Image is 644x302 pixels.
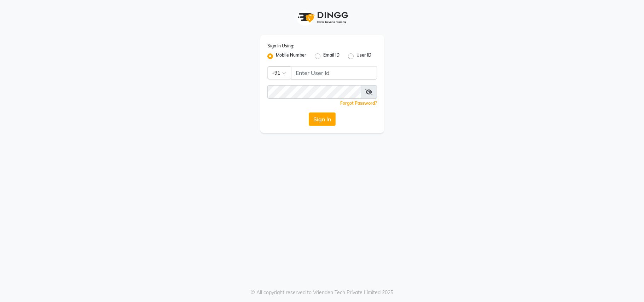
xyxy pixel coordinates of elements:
[276,52,306,60] label: Mobile Number
[267,43,294,49] label: Sign In Using:
[356,52,371,60] label: User ID
[294,7,350,28] img: logo1.svg
[267,85,361,99] input: Username
[291,66,377,80] input: Username
[340,100,377,106] a: Forgot Password?
[323,52,340,60] label: Email ID
[309,112,336,126] button: Sign In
